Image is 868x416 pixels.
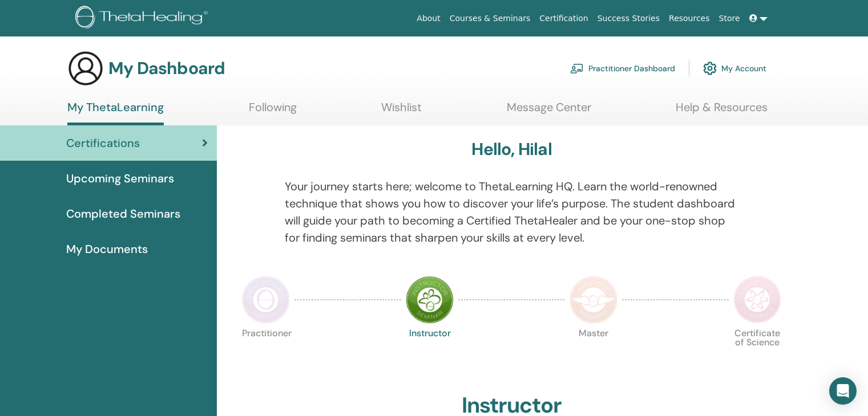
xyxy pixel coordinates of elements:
[507,100,591,123] a: Message Center
[75,6,212,31] img: logo.png
[570,63,584,74] img: chalkboard-teacher.svg
[570,329,617,377] p: Master
[381,100,422,123] a: Wishlist
[570,56,675,81] a: Practitioner Dashboard
[66,240,148,258] span: My Documents
[406,329,454,377] p: Instructor
[66,134,140,152] span: Certifications
[412,8,445,29] a: About
[249,100,297,123] a: Following
[664,8,714,29] a: Resources
[471,139,551,160] h3: Hello, Hilal
[703,56,766,81] a: My Account
[733,276,781,324] img: Certificate of Science
[67,50,104,87] img: generic-user-icon.jpg
[108,58,225,79] h3: My Dashboard
[535,8,592,29] a: Certification
[242,329,290,377] p: Practitioner
[242,276,290,324] img: Practitioner
[714,8,745,29] a: Store
[66,170,174,187] span: Upcoming Seminars
[285,178,739,246] p: Your journey starts here; welcome to ThetaLearning HQ. Learn the world-renowned technique that sh...
[570,276,617,324] img: Master
[733,329,781,377] p: Certificate of Science
[406,276,454,324] img: Instructor
[445,8,535,29] a: Courses & Seminars
[593,8,664,29] a: Success Stories
[67,100,164,125] a: My ThetaLearning
[829,377,857,405] div: Open Intercom Messenger
[676,100,768,123] a: Help & Resources
[66,205,180,222] span: Completed Seminars
[703,59,717,78] img: cog.svg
